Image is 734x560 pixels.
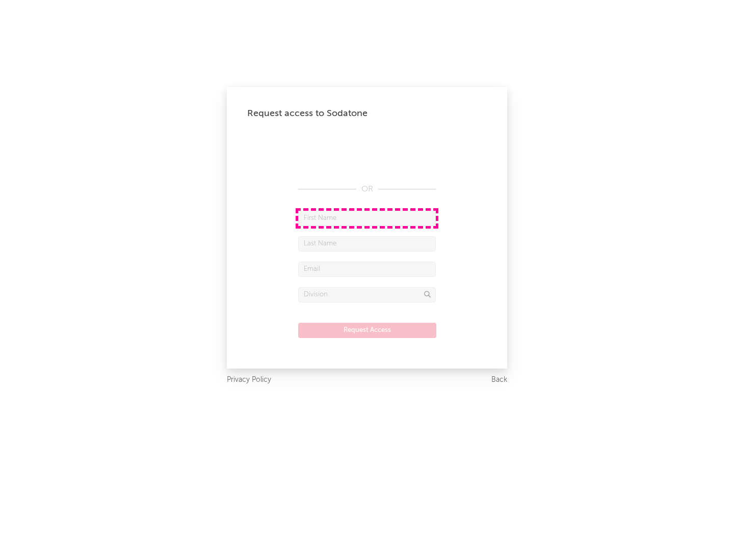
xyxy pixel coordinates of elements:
[298,323,436,338] button: Request Access
[298,211,436,226] input: First Name
[298,236,436,251] input: Last Name
[298,287,436,302] input: Division
[298,183,436,195] div: OR
[227,374,271,386] a: Privacy Policy
[247,107,487,120] div: Request access to Sodatone
[298,262,436,277] input: Email
[491,374,507,386] a: Back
